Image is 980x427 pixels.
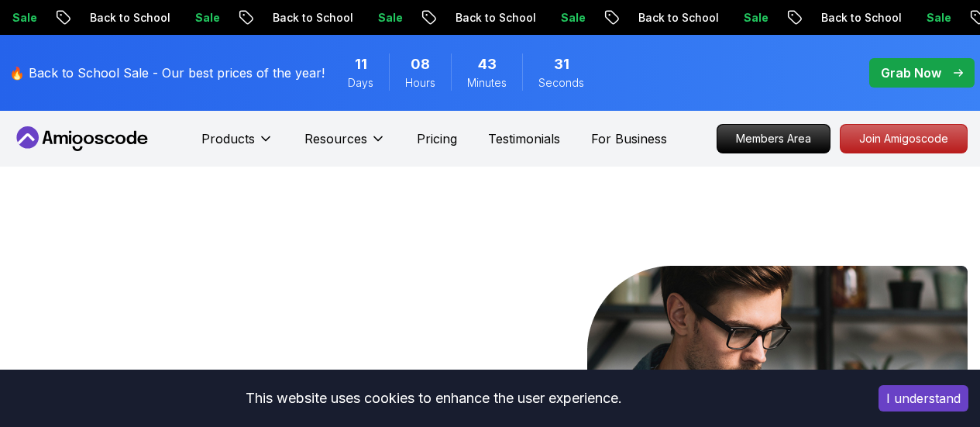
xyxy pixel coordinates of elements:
[554,53,569,75] span: 31 Seconds
[201,129,255,148] p: Products
[70,10,176,26] p: Back to School
[591,129,667,148] a: For Business
[488,129,560,148] a: Testimonials
[879,385,968,412] button: Accept cookies
[478,53,497,75] span: 43 Minutes
[405,75,435,91] span: Hours
[411,53,430,75] span: 8 Hours
[717,125,830,153] p: Members Area
[907,10,957,26] p: Sale
[359,10,408,26] p: Sale
[881,64,941,82] p: Grab Now
[841,125,967,153] p: Join Amigoscode
[802,10,907,26] p: Back to School
[12,381,855,415] div: This website uses cookies to enhance the user experience.
[348,75,373,91] span: Days
[253,10,359,26] p: Back to School
[304,129,367,148] p: Resources
[538,75,584,91] span: Seconds
[467,75,507,91] span: Minutes
[840,124,968,153] a: Join Amigoscode
[619,10,724,26] p: Back to School
[542,10,591,26] p: Sale
[9,64,325,82] p: 🔥 Back to School Sale - Our best prices of the year!
[724,10,774,26] p: Sale
[201,129,273,160] button: Products
[417,129,457,148] a: Pricing
[717,124,830,153] a: Members Area
[176,10,225,26] p: Sale
[355,53,367,75] span: 11 Days
[304,129,386,160] button: Resources
[436,10,542,26] p: Back to School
